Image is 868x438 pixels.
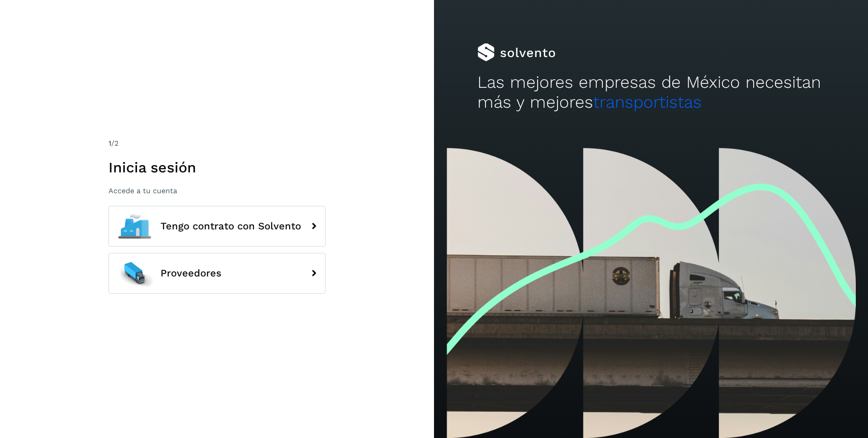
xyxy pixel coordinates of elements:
[108,159,325,176] h1: Inicia sesión
[160,221,301,232] span: Tengo contrato con Solvento
[160,268,222,279] span: Proveedores
[108,253,325,294] button: Proveedores
[108,138,325,149] div: /2
[593,92,702,112] span: transportistas
[108,206,325,247] button: Tengo contrato con Solvento
[108,139,111,148] span: 1
[477,72,825,113] h2: Las mejores empresas de México necesitan más y mejores
[108,186,325,195] p: Accede a tu cuenta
